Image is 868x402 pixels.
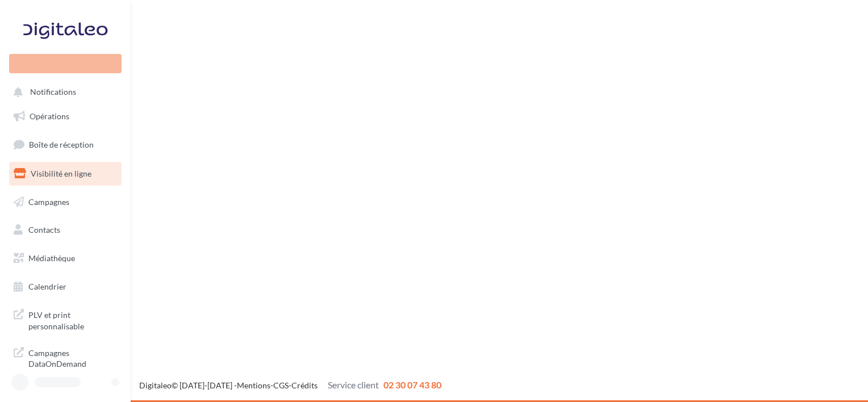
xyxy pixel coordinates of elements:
span: Opérations [30,111,69,121]
a: Crédits [291,380,318,390]
span: Visibilité en ligne [31,169,91,178]
a: Campagnes DataOnDemand [7,341,124,374]
a: Contacts [7,218,124,242]
a: Calendrier [7,275,124,299]
a: Mentions [237,380,270,390]
div: Nouvelle campagne [9,54,122,73]
span: PLV et print personnalisable [28,307,117,332]
a: CGS [273,380,289,390]
span: Contacts [28,225,60,235]
span: Calendrier [28,282,66,291]
span: Campagnes [28,196,69,206]
span: Médiathèque [28,253,75,263]
span: Campagnes DataOnDemand [28,345,117,370]
a: Opérations [7,104,124,128]
span: Boîte de réception [29,140,94,149]
a: Visibilité en ligne [7,162,124,186]
a: Digitaleo [139,380,172,390]
a: PLV et print personnalisable [7,303,124,336]
span: Service client [328,379,379,390]
a: Médiathèque [7,246,124,270]
span: Notifications [30,87,76,97]
span: 02 30 07 43 80 [383,379,441,390]
span: © [DATE]-[DATE] - - - [139,380,441,390]
a: Campagnes [7,190,124,214]
a: Boîte de réception [7,132,124,157]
